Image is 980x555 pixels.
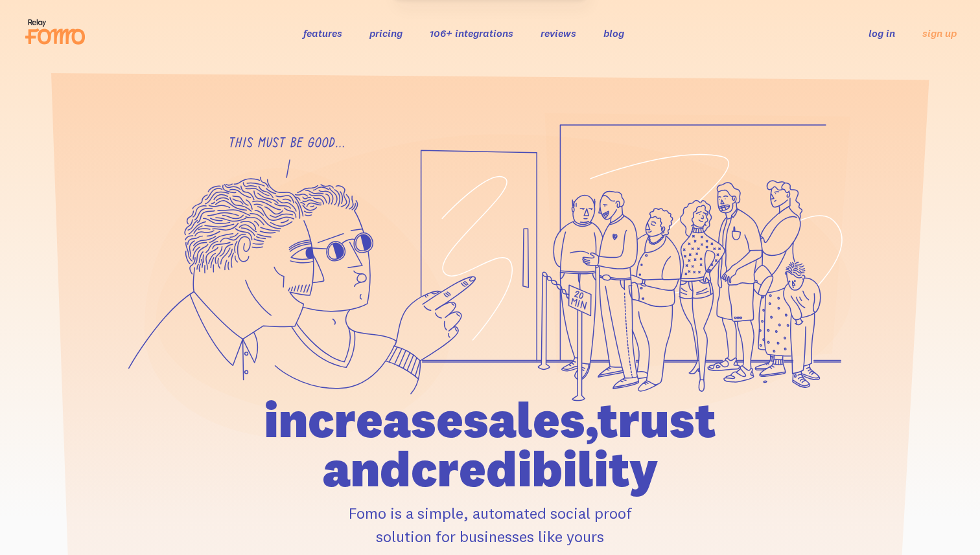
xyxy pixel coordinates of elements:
h1: increase sales, trust and credibility [190,395,790,493]
a: pricing [369,27,402,40]
a: blog [603,27,624,40]
a: reviews [541,27,576,40]
a: features [303,27,342,40]
a: 106+ integrations [430,27,513,40]
a: sign up [922,27,957,40]
a: log in [869,27,895,40]
p: Fomo is a simple, automated social proof solution for businesses like yours [190,501,790,548]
